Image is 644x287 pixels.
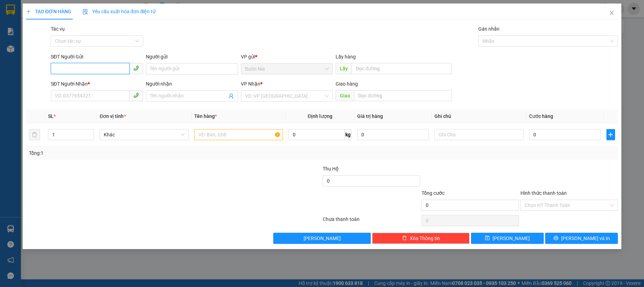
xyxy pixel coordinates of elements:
[336,90,354,101] span: Giao
[561,234,610,242] span: [PERSON_NAME] và In
[241,53,333,61] div: VP gửi
[471,233,544,244] button: save[PERSON_NAME]
[241,81,260,87] span: VP Nhận
[520,190,567,196] label: Hình thức thanh toán
[133,65,139,71] span: phone
[323,166,339,172] span: Thu Hộ
[245,64,329,74] span: Buôn Nia
[345,129,352,140] span: kg
[493,234,530,242] span: [PERSON_NAME]
[402,236,407,241] span: delete
[322,215,421,228] div: Chưa thanh toán
[606,129,615,140] button: plus
[357,113,383,119] span: Giá trị hàng
[354,90,451,101] input: Dọc đường
[336,63,352,74] span: Lấy
[372,233,470,244] button: deleteXóa Thông tin
[478,26,500,32] label: Gán nhãn
[609,10,614,16] span: close
[83,9,156,14] span: Yêu cầu xuất hóa đơn điện tử
[51,53,143,61] div: SĐT Người Gửi
[48,113,54,119] span: SL
[432,110,526,123] th: Ghi chú
[29,129,40,140] button: delete
[26,9,71,14] span: TẠO ĐƠN HÀNG
[51,80,143,88] div: SĐT Người Nhận
[357,129,429,140] input: 0
[100,113,126,119] span: Đơn vị tính
[602,3,621,23] button: Close
[51,26,65,32] label: Tác vụ
[529,113,553,119] span: Cước hàng
[133,93,139,98] span: phone
[29,149,249,157] div: Tổng: 1
[553,236,558,241] span: printer
[104,129,184,140] span: Khác
[308,113,332,119] span: Định lượng
[194,113,217,119] span: Tên hàng
[607,132,615,137] span: plus
[336,54,356,59] span: Lấy hàng
[228,93,234,99] span: user-add
[485,236,490,241] span: save
[422,190,445,196] span: Tổng cước
[336,81,358,87] span: Giao hàng
[26,9,31,14] span: plus
[146,53,238,61] div: Người gửi
[352,63,451,74] input: Dọc đường
[273,233,371,244] button: [PERSON_NAME]
[194,129,283,140] input: VD: Bàn, Ghế
[410,234,440,242] span: Xóa Thông tin
[146,80,238,88] div: Người nhận
[434,129,523,140] input: Ghi Chú
[304,234,341,242] span: [PERSON_NAME]
[83,9,88,15] img: icon
[545,233,618,244] button: printer[PERSON_NAME] và In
